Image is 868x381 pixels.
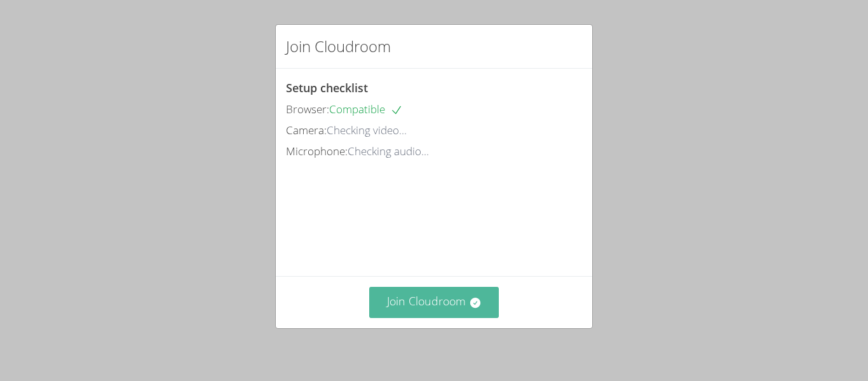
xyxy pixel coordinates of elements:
span: Checking video... [327,123,407,137]
button: Join Cloudroom [369,287,499,318]
span: Compatible [329,102,403,116]
span: Browser: [286,102,329,116]
span: Checking audio... [348,144,429,158]
span: Setup checklist [286,80,368,95]
span: Camera: [286,123,327,137]
span: Microphone: [286,144,348,158]
h2: Join Cloudroom [286,35,391,58]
